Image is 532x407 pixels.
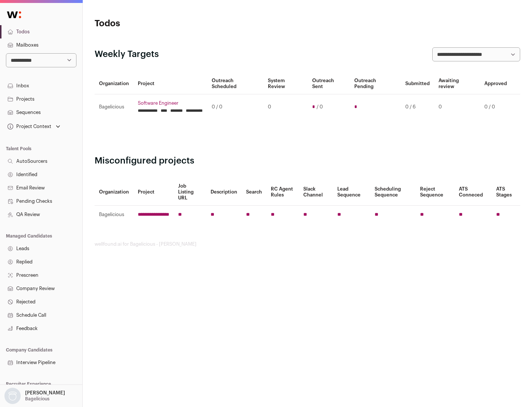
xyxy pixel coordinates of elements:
[207,73,263,94] th: Outreach Scheduled
[3,7,25,22] img: Wellfound
[434,94,480,120] td: 0
[266,179,299,206] th: RC Agent Rules
[95,206,133,224] td: Bagelicious
[95,73,133,94] th: Organization
[492,179,520,206] th: ATS Stages
[317,104,323,110] span: / 0
[480,94,511,120] td: 0 / 0
[401,94,434,120] td: 0 / 6
[308,73,350,94] th: Outreach Sent
[174,179,206,206] th: Job Listing URL
[3,388,66,404] button: Open dropdown
[350,73,400,94] th: Outreach Pending
[263,94,307,120] td: 0
[206,179,242,206] th: Description
[6,124,51,129] div: Project Context
[95,18,236,30] h1: Todos
[95,94,133,120] td: Bagelicious
[434,73,480,94] th: Awaiting review
[95,179,133,206] th: Organization
[480,73,511,94] th: Approved
[25,396,50,402] p: Bagelicious
[95,155,520,167] h2: Misconfigured projects
[299,179,333,206] th: Slack Channel
[401,73,434,94] th: Submitted
[6,121,62,132] button: Open dropdown
[138,100,203,106] a: Software Engineer
[95,241,520,247] footer: wellfound:ai for Bagelicious - [PERSON_NAME]
[416,179,455,206] th: Reject Sequence
[207,94,263,120] td: 0 / 0
[263,73,307,94] th: System Review
[370,179,416,206] th: Scheduling Sequence
[333,179,370,206] th: Lead Sequence
[25,390,65,396] p: [PERSON_NAME]
[133,179,174,206] th: Project
[95,48,159,60] h2: Weekly Targets
[133,73,207,94] th: Project
[454,179,491,206] th: ATS Conneced
[242,179,266,206] th: Search
[4,388,21,404] img: nopic.png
